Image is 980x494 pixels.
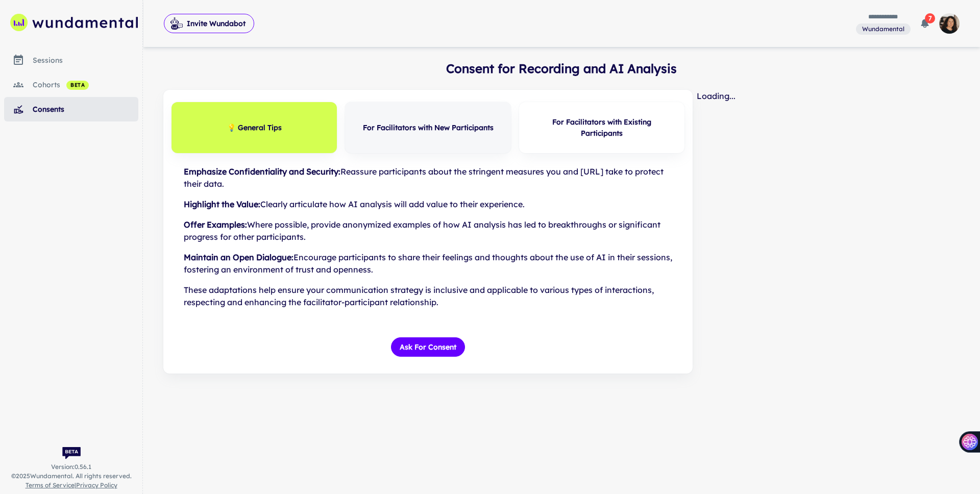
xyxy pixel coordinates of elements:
[33,79,138,90] div: cohorts
[939,13,960,34] img: photoURL
[184,252,293,262] b: Maintain an Open Dialogue:
[391,337,465,357] button: Ask for Consent
[4,48,138,72] a: sessions
[184,165,672,190] p: Reassure participants about the stringent measures you and [URL] take to protect their data.
[184,218,672,243] p: Where possible, provide anonymized examples of how AI analysis has led to breakthroughs or signif...
[184,199,260,209] b: Highlight the Value:
[4,97,138,121] a: consents
[26,481,75,489] a: Terms of Service
[363,122,494,133] h6: For Facilitators with New Participants
[184,166,340,177] b: Emphasize Confidentiality and Security:
[51,462,91,472] span: Version: 0.56.1
[164,13,254,34] span: Invite Wundabot to record a meeting
[184,198,672,210] p: Clearly articulate how AI analysis will add value to their experience.
[858,24,909,34] span: Wundamental
[26,481,117,490] span: |
[33,55,138,66] div: sessions
[184,284,672,308] p: These adaptations help ensure your communication strategy is inclusive and applicable to various ...
[856,22,911,35] span: You are a member of this workspace. Contact your workspace owner for assistance.
[531,116,672,139] h6: For Facilitators with Existing Participants
[66,81,89,89] span: beta
[184,219,247,230] b: Offer Examples:
[11,472,132,481] span: © 2025 Wundamental. All rights reserved.
[697,90,960,102] p: Loading...
[227,122,282,133] h6: 💡 General Tips
[4,72,138,97] a: cohorts beta
[163,59,960,78] h4: Consent for Recording and AI Analysis
[164,14,254,33] button: Invite Wundabot
[76,481,117,489] a: Privacy Policy
[925,13,935,23] span: 7
[184,251,672,276] p: Encourage participants to share their feelings and thoughts about the use of AI in their sessions...
[33,104,138,115] div: consents
[915,13,935,34] button: 7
